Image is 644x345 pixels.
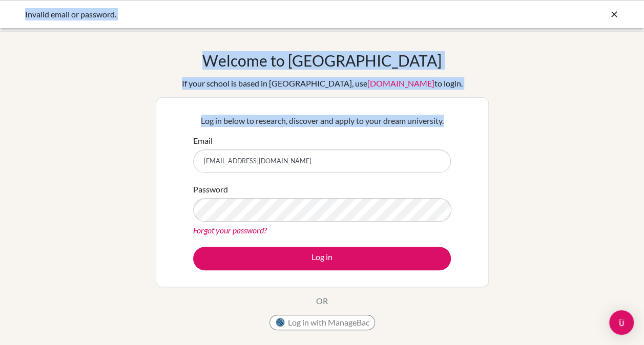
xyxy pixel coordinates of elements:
[269,315,375,330] button: Log in with ManageBac
[193,183,228,196] label: Password
[202,51,442,70] h1: Welcome to [GEOGRAPHIC_DATA]
[367,78,434,88] a: [DOMAIN_NAME]
[193,115,451,127] p: Log in below to research, discover and apply to your dream university.
[182,77,463,90] div: If your school is based in [GEOGRAPHIC_DATA], use to login.
[316,295,328,307] p: OR
[193,225,267,235] a: Forgot your password?
[25,8,466,20] div: Invalid email or password.
[609,310,634,335] div: Open Intercom Messenger
[193,247,451,270] button: Log in
[193,135,213,147] label: Email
